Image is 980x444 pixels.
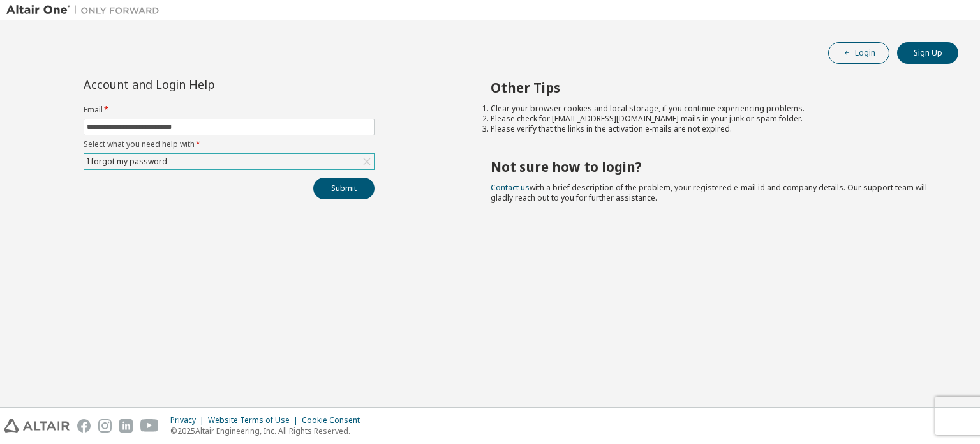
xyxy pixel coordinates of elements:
h2: Other Tips [491,79,936,96]
h2: Not sure how to login? [491,158,936,175]
img: instagram.svg [98,419,112,433]
div: Website Terms of Use [208,415,302,425]
p: © 2025 Altair Engineering, Inc. All Rights Reserved. [170,425,367,436]
button: Submit [313,178,375,199]
img: Altair One [6,4,166,17]
img: altair_logo.svg [4,419,70,433]
button: Login [828,42,889,64]
a: Contact us [491,182,530,193]
label: Select what you need help with [84,139,375,149]
div: Cookie Consent [302,415,367,425]
div: Account and Login Help [84,79,316,89]
div: I forgot my password [85,155,169,169]
img: facebook.svg [77,419,91,433]
img: linkedin.svg [119,419,133,433]
li: Please verify that the links in the activation e-mails are not expired. [491,124,936,134]
label: Email [84,105,375,115]
li: Please check for [EMAIL_ADDRESS][DOMAIN_NAME] mails in your junk or spam folder. [491,114,936,124]
div: Privacy [170,415,208,425]
div: I forgot my password [84,154,374,169]
img: youtube.svg [140,419,159,433]
li: Clear your browser cookies and local storage, if you continue experiencing problems. [491,103,936,114]
button: Sign Up [897,42,958,64]
span: with a brief description of the problem, your registered e-mail id and company details. Our suppo... [491,182,927,203]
